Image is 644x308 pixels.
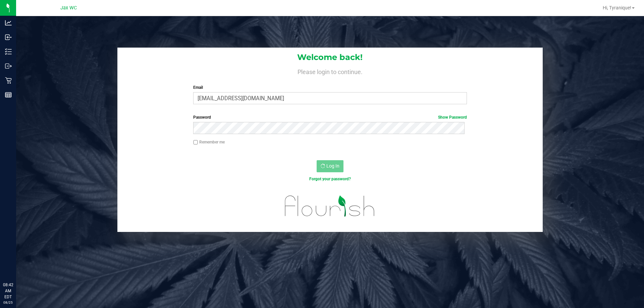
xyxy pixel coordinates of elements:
[317,160,343,172] button: Log In
[117,67,543,75] h4: Please login to continue.
[3,300,13,305] p: 08/25
[438,115,467,120] a: Show Password
[193,139,225,145] label: Remember me
[5,91,12,98] inline-svg: Reports
[3,282,13,300] p: 08:42 AM EDT
[326,163,339,169] span: Log In
[5,19,12,26] inline-svg: Analytics
[117,53,543,62] h1: Welcome back!
[5,63,12,69] inline-svg: Outbound
[5,34,12,41] inline-svg: Inbound
[309,177,351,181] a: Forgot your password?
[193,84,467,90] label: Email
[60,5,77,11] span: Jax WC
[603,5,631,10] span: Hi, Tyranique!
[5,48,12,55] inline-svg: Inventory
[277,189,383,223] img: flourish_logo.svg
[193,115,211,120] span: Password
[5,77,12,84] inline-svg: Retail
[193,140,198,145] input: Remember me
